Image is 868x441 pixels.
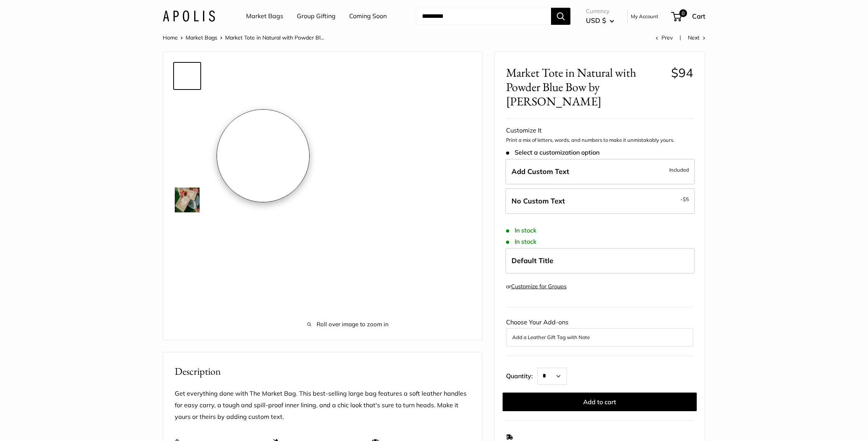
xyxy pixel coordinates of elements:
label: Leave Blank [505,188,695,214]
h2: Description [175,364,470,379]
a: Market Bags [246,10,283,22]
p: Get everything done with The Market Bag. This best-selling large bag features a soft leather hand... [175,388,470,423]
img: Apolis [163,10,215,22]
div: or [506,281,567,292]
label: Quantity: [506,365,537,385]
label: Default Title [505,248,695,274]
img: Market Tote in Natural with Powder Blue Bow by Amy Logsdon [175,188,200,212]
span: No Custom Text [511,196,565,205]
a: Market Tote in Natural with Powder Blue Bow by Amy Logsdon [173,186,201,214]
nav: Breadcrumb [163,33,324,43]
span: $5 [683,196,689,202]
span: Currency [586,6,614,17]
a: Market Tote in Natural with Powder Blue Bow by Amy Logsdon [173,124,201,152]
span: Market Tote in Natural with Powder Bl... [225,34,324,41]
span: $94 [671,65,693,80]
input: Search... [416,8,551,25]
button: USD $ [586,14,614,27]
a: My Account [631,12,658,21]
span: Select a customization option [506,149,599,156]
a: Home [163,34,178,41]
a: Market Tote in Natural with Powder Blue Bow by Amy Logsdon [173,62,201,90]
span: Cart [692,12,705,20]
span: - [680,195,689,204]
a: Market Bags [186,34,217,41]
button: Add a Leather Gift Tag with Note [512,332,687,342]
span: Add Custom Text [511,167,569,176]
p: Print a mix of letters, words, and numbers to make it unmistakably yours. [506,136,693,144]
a: Market Tote in Natural with Powder Blue Bow by Amy Logsdon [173,93,201,121]
button: Search [551,8,570,25]
a: Market Tote in Natural with Powder Blue Bow by Amy Logsdon [173,155,201,183]
a: Market Tote in Natural with Powder Blue Bow by Amy Logsdon [173,248,201,276]
a: 0 Cart [672,10,705,22]
span: USD $ [586,16,606,24]
a: Next [688,34,705,41]
span: Market Tote in Natural with Powder Blue Bow by [PERSON_NAME] [506,65,665,109]
span: Default Title [511,256,553,265]
span: In stock [506,238,537,245]
a: Coming Soon [349,10,387,22]
a: Prev [656,34,673,41]
div: Choose Your Add-ons [506,317,693,346]
a: Market Tote in Natural with Powder Blue Bow by Amy Logsdon [173,279,201,307]
button: Add to cart [503,393,697,411]
span: Included [669,165,689,174]
div: Customize It [506,125,693,136]
a: Customize for Groups [511,283,567,290]
label: Add Custom Text [505,159,695,184]
a: Group Gifting [297,10,336,22]
span: In stock [506,227,537,234]
span: Roll over image to zoom in [225,319,470,330]
span: 0 [679,9,687,17]
a: Market Tote in Natural with Powder Blue Bow by Amy Logsdon [173,217,201,245]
